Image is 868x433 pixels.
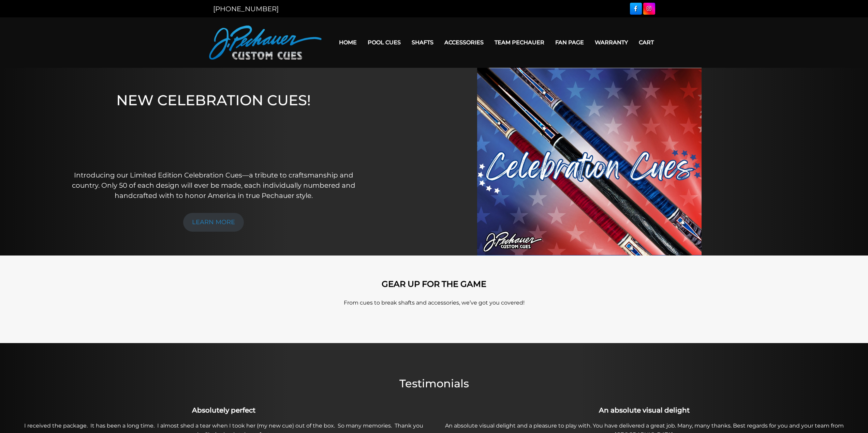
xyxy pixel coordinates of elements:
a: Warranty [589,34,633,51]
a: Home [334,34,362,51]
img: Pechauer Custom Cues [209,26,322,60]
h1: NEW CELEBRATION CUES! [69,92,359,161]
h3: Absolutely perfect [17,405,430,415]
p: Introducing our Limited Edition Celebration Cues—a tribute to craftsmanship and country. Only 50 ... [69,170,359,201]
a: Fan Page [550,34,589,51]
a: Shafts [406,34,439,51]
a: Pool Cues [362,34,406,51]
a: Team Pechauer [489,34,550,51]
h3: An absolute visual delight [438,405,851,415]
a: Cart [633,34,659,51]
a: LEARN MORE [183,213,244,232]
strong: GEAR UP FOR THE GAME [382,279,486,289]
p: From cues to break shafts and accessories, we’ve got you covered! [240,299,629,307]
a: Accessories [439,34,489,51]
a: [PHONE_NUMBER] [213,5,279,13]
